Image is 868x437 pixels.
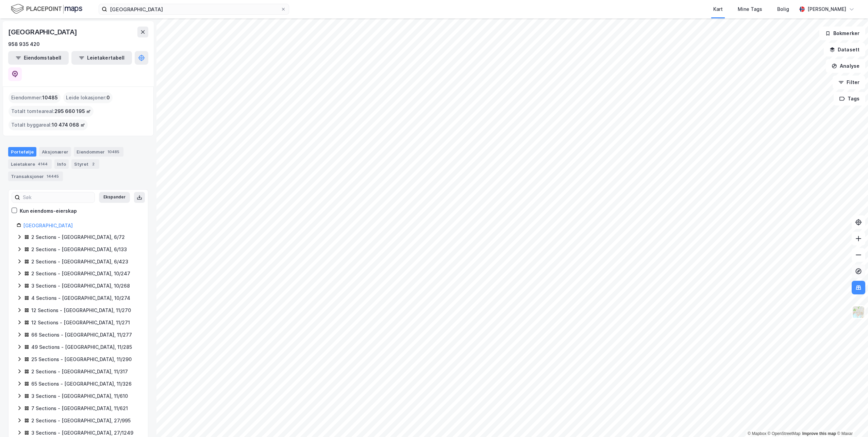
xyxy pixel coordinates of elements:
[777,5,789,13] div: Bolig
[107,4,281,14] input: Søk på adresse, matrikkel, gårdeiere, leietakere eller personer
[8,51,69,65] button: Eiendomstabell
[31,355,132,363] div: 25 Sections - [GEOGRAPHIC_DATA], 11/290
[23,223,73,228] a: [GEOGRAPHIC_DATA]
[31,258,128,266] div: 2 Sections - [GEOGRAPHIC_DATA], 6/423
[63,92,113,103] div: Leide lokasjoner :
[11,3,82,15] img: logo.f888ab2527a4732fd821a326f86c7f29.svg
[31,417,131,425] div: 2 Sections - [GEOGRAPHIC_DATA], 27/995
[824,43,865,56] button: Datasett
[8,159,52,169] div: Leietakere
[20,192,95,203] input: Søk
[738,5,762,13] div: Mine Tags
[833,76,865,89] button: Filter
[31,319,130,327] div: 12 Sections - [GEOGRAPHIC_DATA], 11/271
[20,207,77,215] div: Kun eiendoms-eierskap
[54,107,91,115] span: 295 660 195 ㎡
[834,404,868,437] div: Kontrollprogram for chat
[748,431,766,436] a: Mapbox
[39,147,71,157] div: Aksjonærer
[31,368,128,376] div: 2 Sections - [GEOGRAPHIC_DATA], 11/317
[31,270,130,278] div: 2 Sections - [GEOGRAPHIC_DATA], 10/247
[31,282,130,290] div: 3 Sections - [GEOGRAPHIC_DATA], 10/268
[31,294,130,302] div: 4 Sections - [GEOGRAPHIC_DATA], 10/274
[9,92,61,103] div: Eiendommer :
[8,147,36,157] div: Portefølje
[45,173,60,180] div: 14445
[106,94,110,102] span: 0
[31,343,132,351] div: 49 Sections - [GEOGRAPHIC_DATA], 11/285
[826,59,865,73] button: Analyse
[31,392,128,400] div: 3 Sections - [GEOGRAPHIC_DATA], 11/610
[852,306,865,319] img: Z
[9,106,94,117] div: Totalt tomteareal :
[52,121,85,129] span: 10 474 068 ㎡
[31,306,131,314] div: 12 Sections - [GEOGRAPHIC_DATA], 11/270
[71,51,132,65] button: Leietakertabell
[31,404,128,412] div: 7 Sections - [GEOGRAPHIC_DATA], 11/621
[31,331,132,339] div: 66 Sections - [GEOGRAPHIC_DATA], 11/277
[8,27,79,37] div: [GEOGRAPHIC_DATA]
[71,159,99,169] div: Styret
[9,119,88,130] div: Totalt byggareal :
[54,159,69,169] div: Info
[807,5,846,13] div: [PERSON_NAME]
[99,192,130,203] button: Ekspander
[74,147,123,157] div: Eiendommer
[802,431,836,436] a: Improve this map
[713,5,723,13] div: Kart
[42,94,58,102] span: 10485
[31,380,132,388] div: 65 Sections - [GEOGRAPHIC_DATA], 11/326
[31,233,125,241] div: 2 Sections - [GEOGRAPHIC_DATA], 6/72
[31,245,127,254] div: 2 Sections - [GEOGRAPHIC_DATA], 6/133
[768,431,801,436] a: OpenStreetMap
[834,404,868,437] iframe: Chat Widget
[8,40,40,48] div: 958 935 420
[36,161,49,167] div: 4144
[819,27,865,40] button: Bokmerker
[106,148,121,155] div: 10485
[90,161,97,167] div: 2
[8,172,63,181] div: Transaksjoner
[834,92,865,106] button: Tags
[31,429,133,437] div: 3 Sections - [GEOGRAPHIC_DATA], 27/1249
